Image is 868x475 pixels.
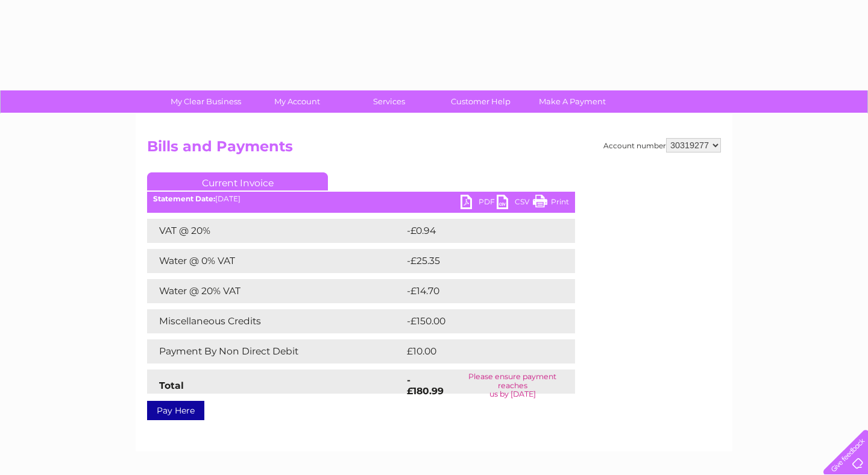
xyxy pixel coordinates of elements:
strong: Total [159,380,184,391]
td: Please ensure payment reaches us by [DATE] [450,370,575,401]
div: [DATE] [147,195,575,203]
b: Statement Date: [153,194,215,203]
td: -£14.70 [404,279,552,303]
a: Customer Help [431,90,530,113]
td: Water @ 20% VAT [147,279,404,303]
h2: Bills and Payments [147,138,721,161]
a: Print [533,195,569,212]
a: My Clear Business [156,90,256,113]
a: CSV [497,195,533,212]
td: -£150.00 [404,309,555,333]
td: £10.00 [404,339,550,363]
td: -£25.35 [404,249,552,273]
a: PDF [461,195,497,212]
a: Services [339,90,439,113]
td: Payment By Non Direct Debit [147,339,404,363]
strong: -£180.99 [407,374,444,397]
a: Pay Here [147,401,204,420]
a: Make A Payment [523,90,622,113]
td: Miscellaneous Credits [147,309,404,333]
td: VAT @ 20% [147,219,404,243]
td: Water @ 0% VAT [147,249,404,273]
a: My Account [248,90,347,113]
td: -£0.94 [404,219,550,243]
a: Current Invoice [147,172,328,190]
div: Account number [603,138,721,153]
